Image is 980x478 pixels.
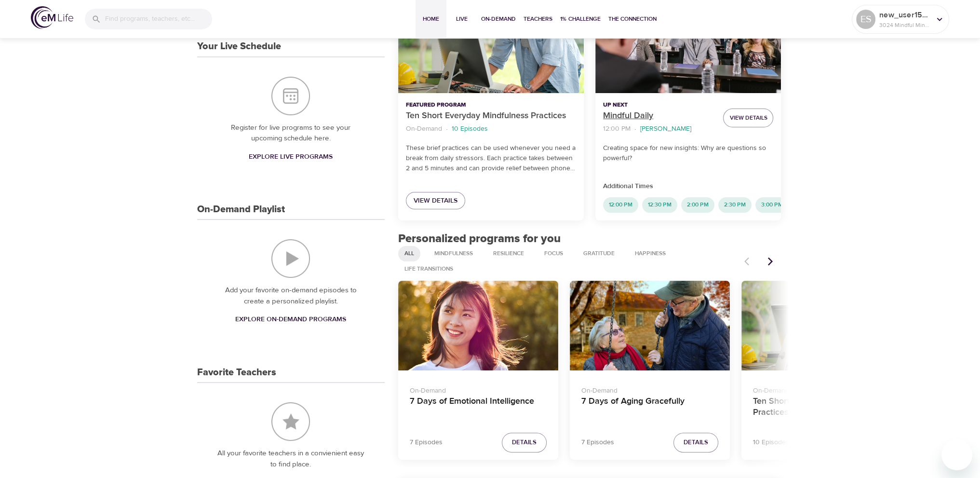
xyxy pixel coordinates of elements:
h2: Personalized programs for you [398,232,781,246]
p: Up Next [603,101,715,109]
button: Details [673,433,718,452]
p: On-Demand [581,382,718,396]
div: Focus [538,246,569,261]
iframe: Button to launch messaging window [941,439,972,470]
span: View Details [729,113,767,123]
span: 3:00 PM [755,201,789,209]
span: Details [684,437,708,448]
button: 7 Days of Emotional Intelligence [398,281,558,371]
p: 10 Episodes [753,437,789,448]
div: 3:00 PM [755,197,789,213]
span: Home [419,14,443,24]
div: Life Transitions [398,261,459,277]
button: View Details [723,109,773,127]
div: Happiness [629,246,672,261]
nav: breadcrumb [603,123,715,136]
h4: Ten Short Everyday Mindfulness Practices [753,396,890,419]
span: The Connection [608,14,657,24]
span: 1% Challenge [560,14,601,24]
div: 12:00 PM [603,197,638,213]
span: Explore Live Programs [249,151,333,163]
span: View Details [414,195,457,207]
a: Explore On-Demand Programs [231,311,350,328]
a: View Details [406,192,465,210]
span: Details [512,437,537,448]
span: Resilience [487,249,530,258]
button: Ten Short Everyday Mindfulness Practices [741,281,901,371]
div: Mindfulness [428,246,479,261]
div: Resilience [487,246,530,261]
h3: On-Demand Playlist [197,204,285,215]
img: Favorite Teachers [271,402,310,441]
p: Ten Short Everyday Mindfulness Practices [406,109,576,123]
button: Next items [760,251,781,272]
span: 2:30 PM [718,201,752,209]
p: 3024 Mindful Minutes [879,21,930,29]
li: · [446,123,448,136]
nav: breadcrumb [406,123,576,136]
span: 12:30 PM [642,201,677,209]
p: Add your favorite on-demand episodes to create a personalized playlist. [216,285,365,307]
div: Gratitude [577,246,621,261]
h4: 7 Days of Aging Gracefully [581,396,718,419]
h3: Your Live Schedule [197,41,281,52]
span: 2:00 PM [681,201,714,209]
p: Mindful Daily [603,109,715,123]
img: On-Demand Playlist [271,239,310,278]
span: Mindfulness [429,249,479,258]
li: · [634,123,636,136]
p: Register for live programs to see your upcoming schedule here. [216,123,365,144]
p: On-Demand [753,382,890,396]
span: Focus [538,249,569,258]
span: Live [450,14,473,24]
h4: 7 Days of Emotional Intelligence [410,396,547,419]
p: 7 Episodes [410,437,443,448]
a: Explore Live Programs [245,148,336,166]
img: Your Live Schedule [271,77,310,115]
p: 12:00 PM [603,124,631,134]
div: All [398,246,420,261]
p: These brief practices can be used whenever you need a break from daily stressors. Each practice t... [406,143,576,174]
span: Teachers [524,14,552,24]
span: On-Demand [481,14,516,24]
span: Life Transitions [399,265,459,273]
p: Additional Times [603,181,773,191]
div: 12:30 PM [642,197,677,213]
p: new_user1584044584 [879,9,930,21]
p: 10 Episodes [452,124,488,134]
p: Creating space for new insights: Why are questions so powerful? [603,143,773,164]
button: 7 Days of Aging Gracefully [570,281,730,371]
div: 2:30 PM [718,197,752,213]
div: 2:00 PM [681,197,714,213]
span: Happiness [629,249,671,258]
p: [PERSON_NAME] [640,124,691,134]
span: All [399,249,420,258]
p: On-Demand [406,124,442,134]
h3: Favorite Teachers [197,367,276,378]
span: 12:00 PM [603,201,638,209]
p: 7 Episodes [581,437,614,448]
span: Gratitude [577,249,620,258]
p: On-Demand [410,382,547,396]
img: logo [31,6,73,29]
input: Find programs, teachers, etc... [105,9,212,29]
p: All your favorite teachers in a convienient easy to find place. [216,448,365,470]
span: Explore On-Demand Programs [235,314,346,326]
button: Details [502,433,547,452]
p: Featured Program [406,101,576,109]
div: ES [856,10,875,29]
